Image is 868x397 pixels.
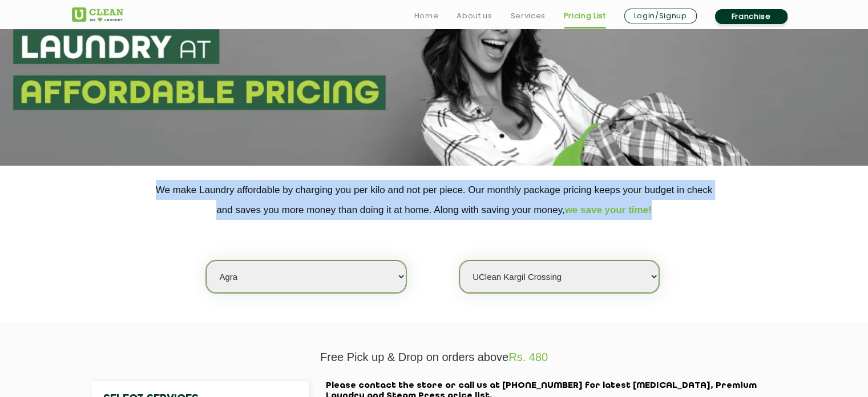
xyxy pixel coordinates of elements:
a: Pricing List [564,9,606,23]
p: Free Pick up & Drop on orders above [72,351,797,364]
a: Home [414,9,439,23]
a: Franchise [715,9,788,24]
span: Rs. 480 [508,351,548,363]
p: We make Laundry affordable by charging you per kilo and not per piece. Our monthly package pricin... [72,180,797,220]
span: we save your time! [565,204,652,215]
a: Login/Signup [624,9,697,23]
a: About us [457,9,492,23]
img: UClean Laundry and Dry Cleaning [72,7,123,22]
a: Services [510,9,545,23]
